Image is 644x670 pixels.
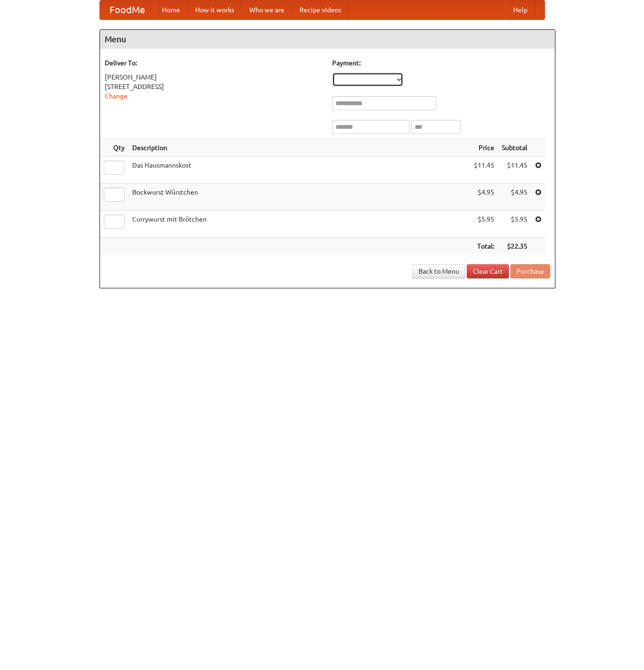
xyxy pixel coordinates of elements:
[292,0,349,19] a: Recipe videos
[467,264,509,278] a: Clear Cart
[154,0,188,19] a: Home
[470,139,498,157] th: Price
[105,72,323,82] div: [PERSON_NAME]
[105,58,323,68] h5: Deliver To:
[506,0,535,19] a: Help
[100,0,154,19] a: FoodMe
[242,0,292,19] a: Who we are
[498,139,531,157] th: Subtotal
[188,0,242,19] a: How it works
[105,82,323,91] div: [STREET_ADDRESS]
[470,211,498,238] td: $5.95
[470,238,498,255] th: Total:
[128,211,470,238] td: Currywurst mit Brötchen
[470,157,498,184] td: $11.45
[128,139,470,157] th: Description
[105,92,127,100] a: Change
[412,264,465,278] a: Back to Menu
[128,184,470,211] td: Bockwurst Würstchen
[498,238,531,255] th: $22.35
[498,211,531,238] td: $5.95
[498,184,531,211] td: $4.95
[332,58,550,68] h5: Payment:
[100,30,555,49] h4: Menu
[100,139,128,157] th: Qty
[510,264,550,278] button: Purchase
[128,157,470,184] td: Das Hausmannskost
[498,157,531,184] td: $11.45
[470,184,498,211] td: $4.95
